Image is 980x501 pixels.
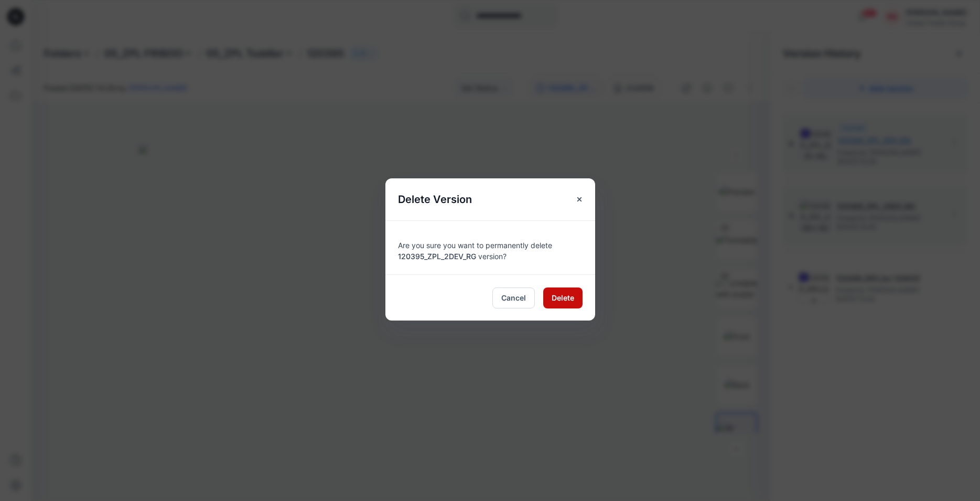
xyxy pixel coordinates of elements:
[398,233,583,262] div: Are you sure you want to permanently delete version?
[385,178,484,220] h5: Delete Version
[492,287,535,308] button: Cancel
[398,252,476,261] span: 120395_ZPL_2DEV_RG
[501,292,526,303] span: Cancel
[570,190,589,209] button: Close
[543,287,583,308] button: Delete
[552,292,574,303] span: Delete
